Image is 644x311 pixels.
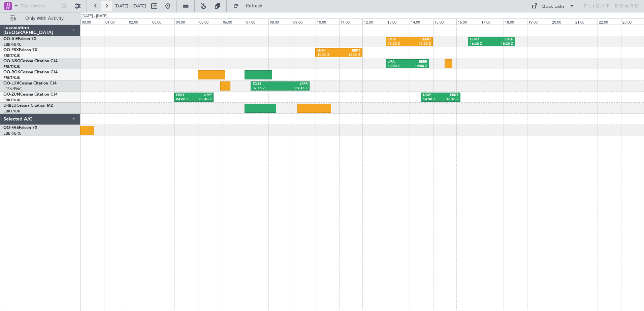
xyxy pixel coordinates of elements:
[316,19,339,25] div: 10:00
[3,104,53,108] a: D-IBLUCessna Citation M2
[409,42,431,46] div: 15:00 Z
[388,60,407,64] div: LIRA
[480,19,504,25] div: 17:00
[268,19,292,25] div: 08:00
[176,93,194,98] div: EBKT
[194,93,212,98] div: LIMP
[423,93,441,98] div: LIMP
[222,19,245,25] div: 06:00
[82,13,107,19] div: [DATE] - [DATE]
[409,37,431,42] div: LEMD
[151,19,174,25] div: 03:00
[339,53,360,58] div: 12:00 Z
[3,37,36,41] a: OO-AIEFalcon 7X
[433,19,457,25] div: 15:00
[339,19,363,25] div: 11:00
[388,42,409,46] div: 13:00 Z
[3,48,19,52] span: OO-FSX
[470,37,491,42] div: LEMD
[3,126,37,130] a: OO-FAEFalcon 7X
[504,19,527,25] div: 18:00
[18,16,71,21] span: Only With Activity
[527,19,551,25] div: 19:00
[407,60,427,64] div: EBBR
[441,97,458,102] div: 16:10 Z
[3,126,19,130] span: OO-FAE
[470,42,491,46] div: 16:30 Z
[128,19,151,25] div: 02:00
[317,48,339,53] div: LHBP
[3,131,22,136] a: EBBR/BRU
[410,19,433,25] div: 14:00
[3,87,22,92] a: LFSN/ENC
[3,64,20,69] a: EBKT/KJK
[174,19,198,25] div: 04:00
[388,64,407,69] div: 13:00 Z
[3,81,19,85] span: OO-LUX
[240,4,268,8] span: Refresh
[253,82,280,87] div: EDSB
[7,13,73,24] button: Only With Activity
[491,42,513,46] div: 18:30 Z
[423,97,441,102] div: 14:30 Z
[3,37,18,41] span: OO-AIE
[3,109,20,114] a: EBKT/KJK
[104,19,128,25] div: 01:00
[292,19,316,25] div: 09:00
[198,19,222,25] div: 05:00
[176,97,194,102] div: 04:00 Z
[491,37,513,42] div: EGLF
[3,93,58,97] a: OO-ZUNCessna Citation CJ4
[388,37,409,42] div: EGLF
[21,1,59,11] input: Trip Number
[542,3,565,10] div: Quick Links
[574,19,598,25] div: 21:00
[441,93,458,98] div: EBKT
[3,93,20,97] span: OO-ZUN
[280,86,307,91] div: 09:45 Z
[3,70,20,74] span: OO-ROK
[3,70,58,74] a: OO-ROKCessna Citation CJ4
[456,19,480,25] div: 16:00
[3,53,20,58] a: EBKT/KJK
[551,19,574,25] div: 20:00
[245,19,268,25] div: 07:00
[194,97,212,102] div: 05:40 Z
[339,48,360,53] div: EBKT
[3,98,20,103] a: EBKT/KJK
[3,104,17,108] span: D-IBLU
[3,59,58,63] a: OO-NSGCessna Citation CJ4
[80,19,104,25] div: 00:00
[3,81,57,85] a: OO-LUXCessna Citation CJ4
[253,86,280,91] div: 07:15 Z
[230,1,270,11] button: Refresh
[115,3,146,9] span: [DATE] - [DATE]
[528,1,578,11] button: Quick Links
[280,82,307,87] div: LPPR
[598,19,621,25] div: 22:00
[407,64,427,69] div: 14:50 Z
[3,42,22,47] a: EBBR/BRU
[3,75,20,80] a: EBKT/KJK
[3,48,37,52] a: OO-FSXFalcon 7X
[3,59,20,63] span: OO-NSG
[362,19,386,25] div: 12:00
[317,53,339,58] div: 10:00 Z
[386,19,410,25] div: 13:00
